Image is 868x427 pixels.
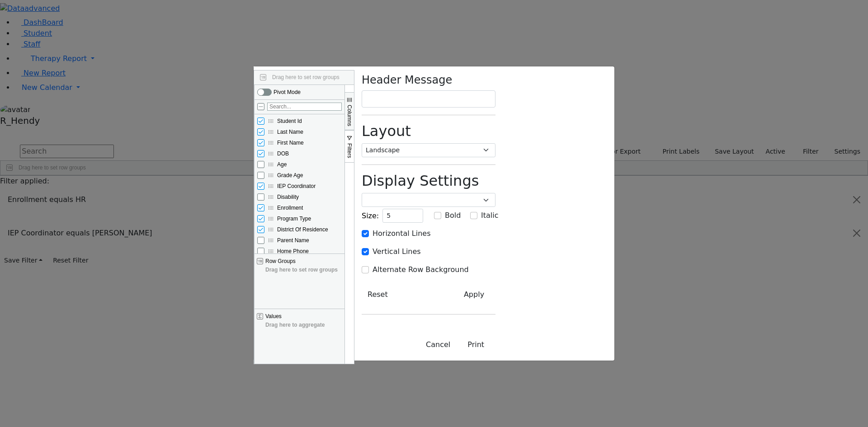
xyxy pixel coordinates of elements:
[277,172,303,178] span: Grade Age
[362,286,394,303] button: Reset
[481,210,498,221] label: Italic
[257,159,342,170] div: Age column toggle visibility (hidden)
[257,116,342,127] div: Student Id column toggle visibility (visible)
[344,130,354,163] button: Filters
[277,118,302,124] span: Student Id
[257,246,342,257] div: Home Phone column toggle visibility (hidden)
[257,170,342,181] div: Grade Age column toggle visibility (hidden)
[373,264,469,275] label: Alternate Row Background
[277,237,309,244] span: Parent Name
[272,74,340,80] span: Drag here to set row groups
[257,213,342,224] div: Program Type column toggle visibility (visible)
[277,205,303,211] span: Enrollment
[420,336,456,353] button: Close
[265,313,282,319] span: Values
[362,172,495,189] h2: Display Settings
[277,129,303,135] span: Last Name
[257,181,342,192] div: IEP Coordinator column toggle visibility (visible)
[257,137,342,148] div: First Name column toggle visibility (visible)
[346,105,353,126] span: Columns
[265,258,296,264] span: Row Groups
[274,89,301,95] div: Pivot Mode
[346,143,353,158] span: Filters
[277,194,299,200] span: Disability
[362,122,495,140] h2: Layout
[344,92,354,130] button: Columns
[277,226,328,233] span: District Of Residence
[267,103,342,111] input: Filter Columns Input
[277,248,309,254] span: Home Phone
[362,74,495,87] h4: Header Message
[373,228,430,239] label: Horizontal Lines
[362,211,379,221] label: Size:
[277,183,316,189] span: IEP Coordinator
[255,322,344,364] span: Drag here to aggregate
[257,202,342,213] div: Enrollment column toggle visibility (visible)
[373,246,421,257] label: Vertical Lines
[277,161,287,168] span: Age
[257,224,342,235] div: District Of Residence column toggle visibility (visible)
[257,235,342,246] div: Parent Name column toggle visibility (hidden)
[277,150,289,157] span: DOB
[277,216,311,222] span: Program Type
[456,336,495,353] button: Print
[445,210,461,221] label: Bold
[277,140,304,146] span: First Name
[257,127,342,137] div: Last Name column toggle visibility (visible)
[453,286,495,303] button: Apply
[255,267,344,309] span: Drag here to set row groups
[257,148,342,159] div: DOB column toggle visibility (visible)
[257,192,342,202] div: Disability column toggle visibility (hidden)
